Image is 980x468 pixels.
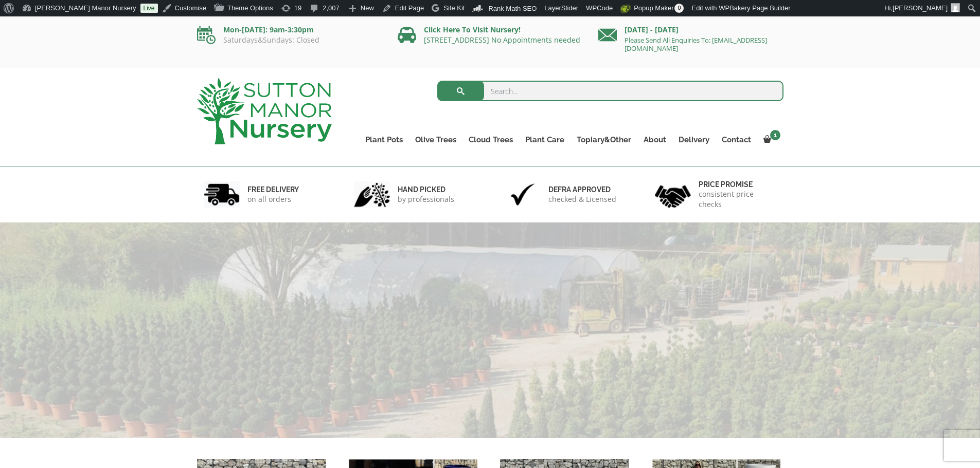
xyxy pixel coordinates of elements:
[424,25,521,34] a: Click Here To Visit Nursery!
[893,4,948,12] span: [PERSON_NAME]
[409,133,462,147] a: Olive Trees
[354,181,390,208] img: 2.jpg
[757,133,783,147] a: 1
[548,194,616,204] p: checked & Licensed
[519,133,571,147] a: Plant Care
[204,181,240,208] img: 1.jpg
[674,4,684,13] span: 0
[359,133,409,147] a: Plant Pots
[437,81,783,101] input: Search...
[443,4,465,12] span: Site Kit
[548,185,616,194] h6: Defra approved
[655,179,691,210] img: 4.jpg
[770,130,780,140] span: 1
[398,194,454,204] p: by professionals
[699,189,777,210] p: consistent price checks
[462,133,519,147] a: Cloud Trees
[398,185,454,194] h6: hand picked
[699,180,777,189] h6: Price promise
[197,36,382,44] p: Saturdays&Sundays: Closed
[505,181,541,208] img: 3.jpg
[197,24,382,36] p: Mon-[DATE]: 9am-3:30pm
[625,35,767,53] a: Please Send All Enquiries To: [EMAIL_ADDRESS][DOMAIN_NAME]
[571,133,637,147] a: Topiary&Other
[140,4,158,13] a: Live
[637,133,672,147] a: About
[672,133,716,147] a: Delivery
[197,78,332,144] img: logo
[247,185,299,194] h6: FREE DELIVERY
[716,133,757,147] a: Contact
[598,24,783,36] p: [DATE] - [DATE]
[247,194,299,204] p: on all orders
[488,5,537,12] span: Rank Math SEO
[424,35,580,45] a: [STREET_ADDRESS] No Appointments needed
